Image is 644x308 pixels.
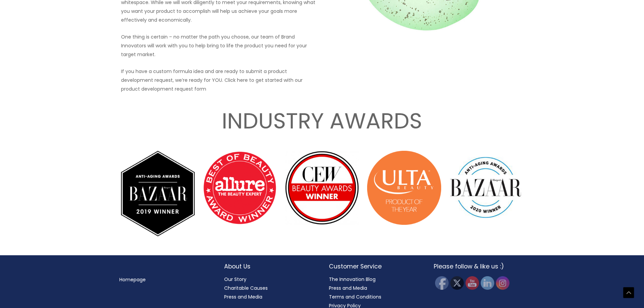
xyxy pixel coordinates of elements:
img: Facebook [435,276,449,290]
a: Charitable Causes [224,285,268,291]
a: The Innovation Blog [329,276,376,283]
a: Press and Media [224,293,262,300]
img: Best Of Beauty Allure Award Winner Seal Image [203,151,277,225]
img: Twitter [450,276,464,290]
p: If you have a custom formula idea and are ready to submit a product development request, we’re re... [121,67,318,93]
h2: Customer Service [329,262,420,271]
img: Anti-aging Awards Bazaar 2020 Winner Seal Image [449,151,523,225]
a: Terms and Conditions [329,293,381,300]
img: CEW Beauty Awards Winner Seal Image [285,151,359,225]
nav: About Us [224,275,315,301]
nav: Menu [119,275,211,284]
img: Ulta Beauty Product Of The Year Award Seal Image [367,151,441,225]
h2: INDUSTRY AWARDS [119,107,525,136]
a: Press and Media [329,285,367,291]
a: Our Story [224,276,246,283]
img: Anti-aging Awards Bazaar 2019 Winner Seal Image [121,151,195,236]
h2: Please follow & like us :) [434,262,525,271]
p: One thing is certain – no matter the path you choose, our team of Brand Innovators will work with... [121,32,318,59]
a: Homepage [119,276,146,283]
h2: About Us [224,262,315,271]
